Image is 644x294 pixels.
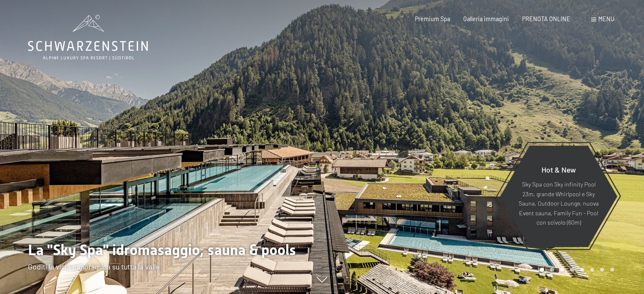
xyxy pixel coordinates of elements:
a: Hot & New Sky Spa con Sky infinity Pool 23m, grande Whirlpool e Sky Sauna, Outdoor Lounge, nuova ... [500,145,618,247]
a: Galleria immagini [463,15,509,22]
span: Hot & New [542,165,576,174]
p: Sky Spa con Sky infinity Pool 23m, grande Whirlpool e Sky Sauna, Outdoor Lounge, nuova Event saun... [518,180,599,228]
div: Carousel Page 8 [610,268,614,272]
div: Carousel Page 5 [580,268,584,272]
div: Carousel Page 2 [550,268,554,272]
div: Carousel Page 6 [590,268,594,272]
div: Carousel Page 1 (Current Slide) [540,268,544,272]
a: PRENOTA ONLINE [522,15,570,22]
span: Menu [598,15,614,22]
div: Carousel Pagination [537,268,614,272]
div: Carousel Page 7 [600,268,604,272]
div: Carousel Page 4 [570,268,574,272]
a: Premium Spa [415,15,450,22]
div: Carousel Page 3 [560,268,564,272]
